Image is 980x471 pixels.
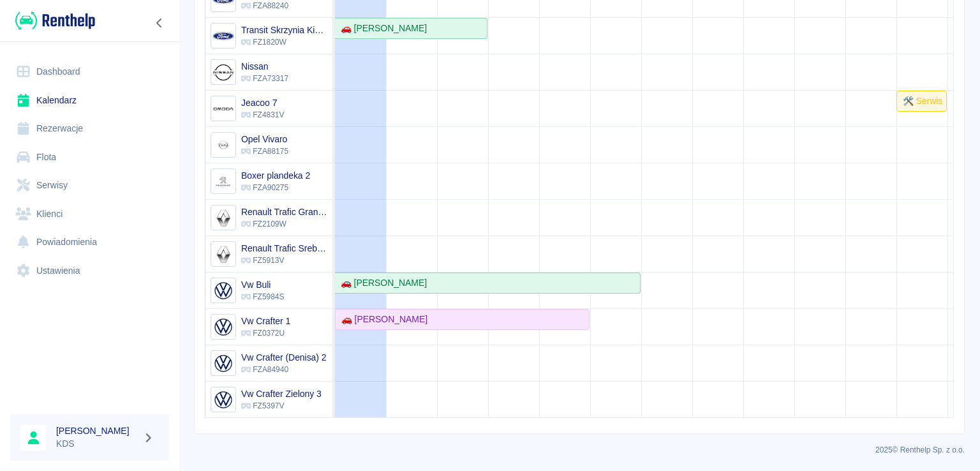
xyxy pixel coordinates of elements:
a: Kalendarz [10,86,169,115]
p: FZ5397V [241,400,322,412]
h6: [PERSON_NAME] [56,424,138,437]
button: Zwiń nawigację [150,15,169,31]
img: Image [212,171,234,192]
h6: Vw Crafter (Denisa) 2 [241,351,327,364]
h6: Nissan [241,60,288,73]
p: FZ5913V [241,255,327,266]
h6: Vw Crafter Zielony 3 [241,387,322,400]
h6: Transit Skrzynia Kiper [241,24,327,36]
p: FZA73317 [241,73,288,84]
div: 🚗 [PERSON_NAME] [336,276,427,290]
h6: Opel Vivaro [241,133,288,146]
a: Rezerwacje [10,114,169,143]
div: 🚗 [PERSON_NAME] [336,22,427,35]
p: FZ2109W [241,218,327,230]
p: FZ5984S [241,291,284,303]
h6: Renault Trafic Srebrny [241,242,327,255]
a: Serwisy [10,171,169,200]
p: FZA88175 [241,146,288,157]
img: Image [212,353,234,374]
h6: Boxer plandeka 2 [241,169,310,182]
img: Image [212,244,234,265]
p: FZA90275 [241,182,310,193]
a: Renthelp logo [10,10,95,31]
p: FZ0372U [241,327,290,339]
h6: Renault Trafic Granatowy [241,206,327,218]
a: Powiadomienia [10,228,169,257]
img: Image [212,62,234,83]
img: Image [212,98,234,119]
h6: Vw Buli [241,278,284,291]
p: FZ1820W [241,36,327,48]
img: Image [212,317,234,338]
img: Image [212,389,234,410]
a: Dashboard [10,57,169,86]
p: FZA84940 [241,364,327,375]
p: 2025 © Renthelp Sp. z o.o. [194,444,965,456]
h6: Vw Crafter 1 [241,315,290,327]
a: Ustawienia [10,257,169,285]
div: 🚗 [PERSON_NAME] [336,313,427,326]
p: KDS [56,437,138,451]
img: Image [212,207,234,228]
img: Image [212,26,234,47]
img: Image [212,280,234,301]
img: Renthelp logo [15,10,95,31]
h6: Jeacoo 7 [241,96,284,109]
a: Flota [10,143,169,172]
img: Image [212,135,234,156]
p: FZ4831V [241,109,284,121]
div: 🛠️ Serwis [898,94,942,108]
a: Klienci [10,200,169,228]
